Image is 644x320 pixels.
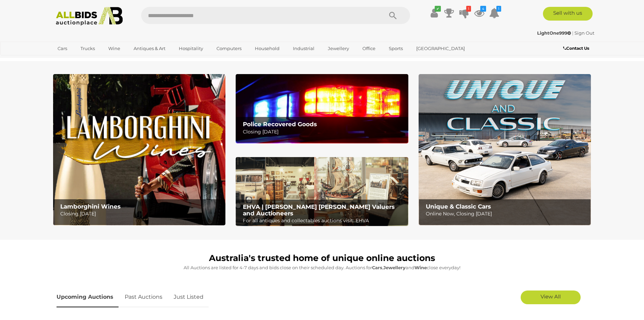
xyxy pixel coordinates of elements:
[496,6,501,12] i: 1
[288,43,319,54] a: Industrial
[53,74,225,225] img: Lamborghini Wines
[57,287,119,307] a: Upcoming Auctions
[384,43,407,54] a: Sports
[76,43,99,54] a: Trucks
[466,6,471,12] i: 1
[243,203,395,217] b: EHVA | [PERSON_NAME] [PERSON_NAME] Valuers and Auctioneers
[563,45,591,52] a: Contact Us
[52,7,126,26] img: Allbids.com.au
[572,30,573,36] span: |
[429,7,439,19] a: ✔
[521,291,581,304] a: View All
[236,157,408,226] img: EHVA | Evans Hastings Valuers and Auctioneers
[323,43,354,54] a: Jewellery
[537,30,572,36] a: LightOne999
[129,43,170,54] a: Antiques & Art
[174,43,208,54] a: Hospitality
[60,210,222,218] p: Closing [DATE]
[120,287,168,307] a: Past Auctions
[563,46,589,51] b: Contact Us
[57,253,587,263] h1: Australia's trusted home of unique online auctions
[541,293,561,300] span: View All
[53,74,225,225] a: Lamborghini Wines Lamborghini Wines Closing [DATE]
[358,43,380,54] a: Office
[243,128,404,136] p: Closing [DATE]
[376,7,410,24] button: Search
[169,287,209,307] a: Just Listed
[236,157,408,226] a: EHVA | Evans Hastings Valuers and Auctioneers EHVA | [PERSON_NAME] [PERSON_NAME] Valuers and Auct...
[426,210,587,218] p: Online Now, Closing [DATE]
[236,74,408,143] img: Police Recovered Goods
[412,43,469,54] a: [GEOGRAPHIC_DATA]
[383,265,406,270] strong: Jewellery
[243,216,404,225] p: For all antiques and collectables auctions visit: EHVA
[372,265,382,270] strong: Cars
[426,203,491,210] b: Unique & Classic Cars
[419,74,591,225] a: Unique & Classic Cars Unique & Classic Cars Online Now, Closing [DATE]
[459,7,469,19] a: 1
[236,74,408,143] a: Police Recovered Goods Police Recovered Goods Closing [DATE]
[489,7,499,19] a: 1
[474,7,484,19] a: 4
[419,74,591,225] img: Unique & Classic Cars
[212,43,246,54] a: Computers
[243,121,317,128] b: Police Recovered Goods
[537,30,571,36] strong: LightOne999
[104,43,125,54] a: Wine
[414,265,427,270] strong: Wine
[60,203,121,210] b: Lamborghini Wines
[435,6,441,12] i: ✔
[574,30,594,36] a: Sign Out
[53,43,72,54] a: Cars
[543,7,593,21] a: Sell with us
[57,264,587,272] p: All Auctions are listed for 4-7 days and bids close on their scheduled day. Auctions for , and cl...
[250,43,284,54] a: Household
[480,6,486,12] i: 4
